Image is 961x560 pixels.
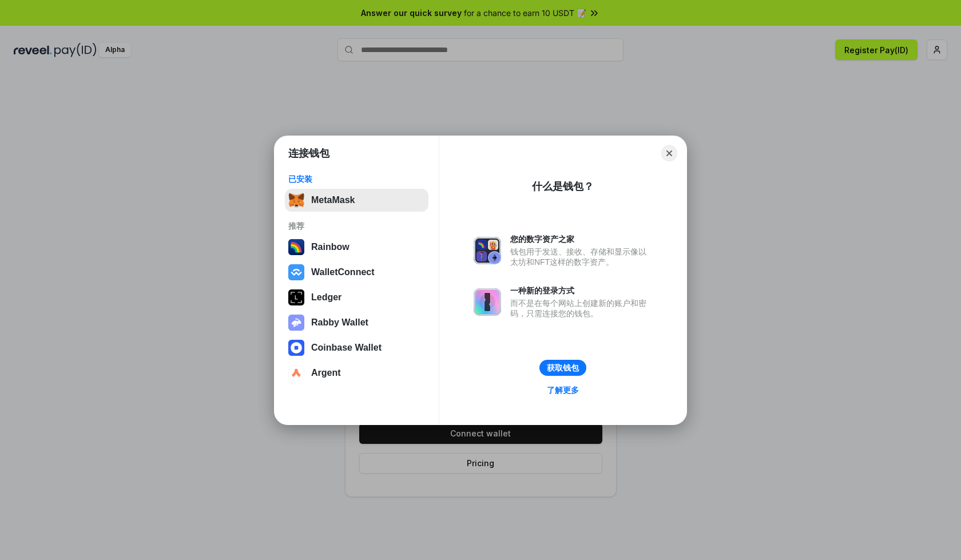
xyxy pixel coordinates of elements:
[474,288,501,316] img: svg+xml,%3Csvg%20xmlns%3D%22http%3A%2F%2Fwww.w3.org%2F2000%2Fsvg%22%20fill%3D%22none%22%20viewBox...
[532,180,594,193] div: 什么是钱包？
[540,383,586,398] a: 了解更多
[510,298,652,319] div: 而不是在每个网站上创建新的账户和密码，只需连接您的钱包。
[285,311,428,334] button: Rabby Wallet
[288,315,304,331] img: svg+xml,%3Csvg%20xmlns%3D%22http%3A%2F%2Fwww.w3.org%2F2000%2Fsvg%22%20fill%3D%22none%22%20viewBox...
[311,317,368,328] div: Rabby Wallet
[288,289,304,305] img: svg+xml,%3Csvg%20xmlns%3D%22http%3A%2F%2Fwww.w3.org%2F2000%2Fsvg%22%20width%3D%2228%22%20height%3...
[288,239,304,255] img: svg+xml,%3Csvg%20width%3D%22120%22%20height%3D%22120%22%20viewBox%3D%220%200%20120%20120%22%20fil...
[510,285,652,296] div: 一种新的登录方式
[311,267,375,277] div: WalletConnect
[285,336,428,359] button: Coinbase Wallet
[285,286,428,309] button: Ledger
[285,236,428,259] button: Rainbow
[510,247,652,267] div: 钱包用于发送、接收、存储和显示像以太坊和NFT这样的数字资产。
[661,145,677,161] button: Close
[547,363,579,373] div: 获取钱包
[510,234,652,244] div: 您的数字资产之家
[288,264,304,280] img: svg+xml,%3Csvg%20width%3D%2228%22%20height%3D%2228%22%20viewBox%3D%220%200%2028%2028%22%20fill%3D...
[285,261,428,284] button: WalletConnect
[539,360,586,376] button: 获取钱包
[288,340,304,356] img: svg+xml,%3Csvg%20width%3D%2228%22%20height%3D%2228%22%20viewBox%3D%220%200%2028%2028%22%20fill%3D...
[288,192,304,208] img: svg+xml,%3Csvg%20fill%3D%22none%22%20height%3D%2233%22%20viewBox%3D%220%200%2035%2033%22%20width%...
[288,221,425,231] div: 推荐
[285,362,428,384] button: Argent
[288,174,425,184] div: 已安装
[311,195,355,205] div: MetaMask
[547,385,579,395] div: 了解更多
[288,365,304,381] img: svg+xml,%3Csvg%20width%3D%2228%22%20height%3D%2228%22%20viewBox%3D%220%200%2028%2028%22%20fill%3D...
[288,146,329,160] h1: 连接钱包
[311,343,382,353] div: Coinbase Wallet
[311,368,341,378] div: Argent
[474,237,501,264] img: svg+xml,%3Csvg%20xmlns%3D%22http%3A%2F%2Fwww.w3.org%2F2000%2Fsvg%22%20fill%3D%22none%22%20viewBox...
[311,292,341,303] div: Ledger
[285,189,428,212] button: MetaMask
[311,242,350,252] div: Rainbow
